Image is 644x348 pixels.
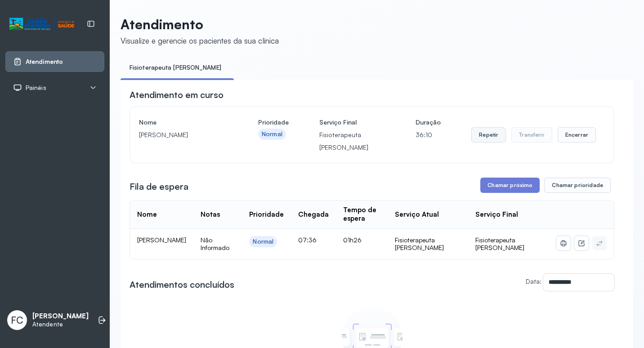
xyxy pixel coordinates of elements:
h4: Prioridade [258,116,289,129]
button: Chamar prioridade [544,178,611,193]
p: Atendimento [121,16,279,32]
div: Serviço Final [475,210,518,219]
div: Tempo de espera [343,206,380,223]
div: Prioridade [249,210,284,219]
p: 36:10 [416,129,441,141]
button: Chamar próximo [480,178,540,193]
a: Fisioterapeuta [PERSON_NAME] [121,60,230,75]
h3: Atendimentos concluídos [130,278,234,291]
h4: Nome [139,116,228,129]
div: Chegada [298,210,329,219]
div: Serviço Atual [395,210,439,219]
span: Fisioterapeuta [PERSON_NAME] [475,236,524,252]
span: Atendimento [26,58,63,66]
h4: Serviço Final [319,116,385,129]
h3: Fila de espera [130,180,188,193]
span: Painéis [26,84,46,92]
div: Notas [201,210,220,219]
div: Normal [262,130,282,138]
a: Atendimento [13,57,97,66]
p: [PERSON_NAME] [139,129,228,141]
div: Fisioterapeuta [PERSON_NAME] [395,236,461,252]
label: Data: [526,277,541,285]
button: Repetir [471,127,506,143]
div: Visualize e gerencie os pacientes da sua clínica [121,36,279,45]
img: Logotipo do estabelecimento [9,17,74,31]
div: Nome [137,210,157,219]
span: [PERSON_NAME] [137,236,186,244]
div: Normal [253,238,273,245]
span: Não Informado [201,236,229,252]
p: Fisioterapeuta [PERSON_NAME] [319,129,385,154]
h3: Atendimento em curso [130,89,224,101]
span: 01h26 [343,236,362,244]
h4: Duração [416,116,441,129]
span: 07:36 [298,236,317,244]
button: Transferir [511,127,552,143]
p: [PERSON_NAME] [32,312,89,321]
button: Encerrar [558,127,596,143]
p: Atendente [32,321,89,328]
